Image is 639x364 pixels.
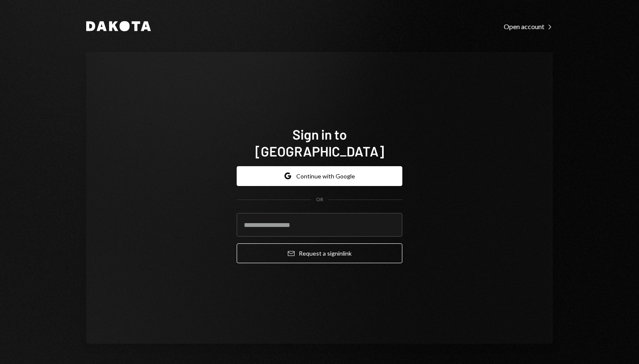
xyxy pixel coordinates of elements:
div: Open account [504,22,553,31]
h1: Sign in to [GEOGRAPHIC_DATA] [237,126,402,159]
div: OR [316,196,323,203]
button: Request a signinlink [237,243,402,263]
a: Open account [504,22,553,31]
button: Continue with Google [237,166,402,186]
